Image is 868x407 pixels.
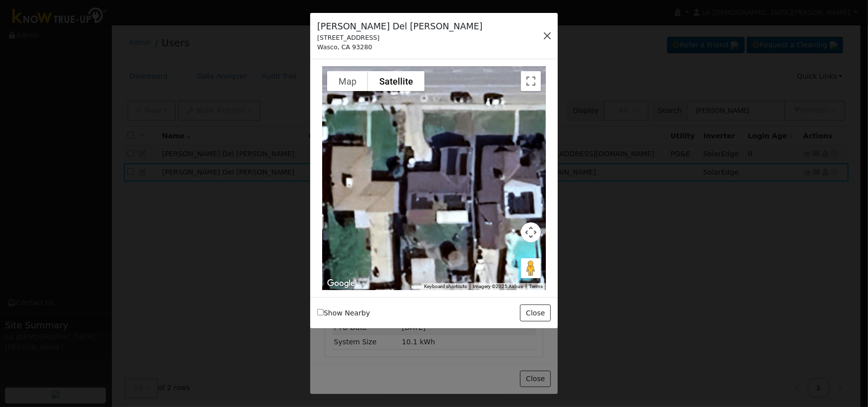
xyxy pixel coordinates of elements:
div: [STREET_ADDRESS] [317,33,483,42]
label: Show Nearby [317,308,370,318]
img: Google [325,277,357,290]
a: Terms (opens in new tab) [529,284,543,289]
button: Show satellite imagery [368,71,425,91]
button: Toggle fullscreen view [521,71,541,91]
span: Imagery ©2025 Airbus [473,284,523,289]
button: Keyboard shortcuts [424,283,467,290]
a: Open this area in Google Maps (opens a new window) [325,277,357,290]
button: Drag Pegman onto the map to open Street View [521,258,541,278]
button: Show street map [327,71,368,91]
h5: [PERSON_NAME] Del [PERSON_NAME] [317,20,483,33]
button: Close [520,305,550,321]
div: Wasco, CA 93280 [317,42,483,52]
button: Map camera controls [521,222,541,242]
input: Show Nearby [317,309,324,315]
